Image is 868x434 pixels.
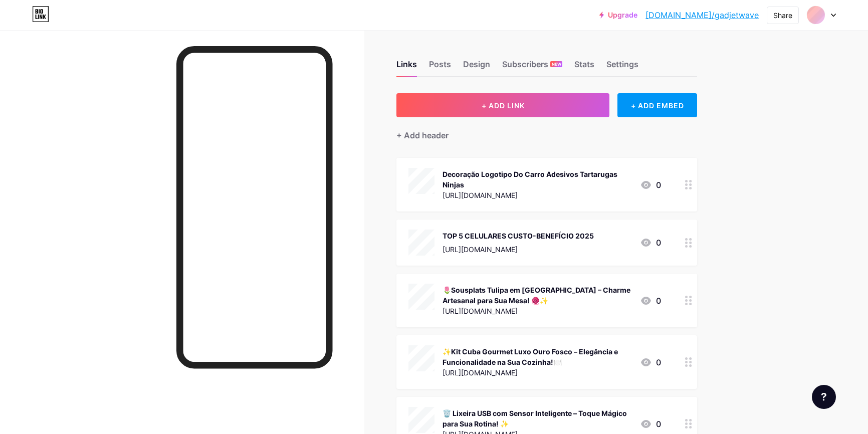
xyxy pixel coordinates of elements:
[443,306,632,316] div: [URL][DOMAIN_NAME]
[429,58,451,76] div: Posts
[443,285,632,306] div: 🌷Sousplats Tulipa em [GEOGRAPHIC_DATA] – Charme Artesanal para Sua Mesa! 🧶✨
[640,418,661,430] div: 0
[640,237,661,249] div: 0
[552,61,561,67] span: NEW
[502,58,562,76] div: Subscribers
[396,58,417,76] div: Links
[443,169,632,190] div: Decoração Logotipo Do Carro Adesivos Tartarugas Ninjas
[773,10,792,21] div: Share
[443,231,594,241] div: TOP 5 CELULARES CUSTO-BENEFÍCIO 2025
[640,356,661,368] div: 0
[599,11,637,19] a: Upgrade
[574,58,594,76] div: Stats
[463,58,490,76] div: Design
[606,58,638,76] div: Settings
[617,93,697,117] div: + ADD EMBED
[645,9,759,21] a: [DOMAIN_NAME]/gadjetwave
[396,93,609,117] button: + ADD LINK
[396,129,449,141] div: + Add header
[640,295,661,307] div: 0
[443,190,632,200] div: [URL][DOMAIN_NAME]
[443,367,632,378] div: [URL][DOMAIN_NAME]
[443,346,632,367] div: ✨Kit Cuba Gourmet Luxo Ouro Fosco – Elegância e Funcionalidade na Sua Cozinha!🍽️
[443,244,594,255] div: [URL][DOMAIN_NAME]
[482,101,525,110] span: + ADD LINK
[443,408,632,429] div: 🗑️ Lixeira USB com Sensor Inteligente – Toque Mágico para Sua Rotina! ✨
[640,179,661,191] div: 0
